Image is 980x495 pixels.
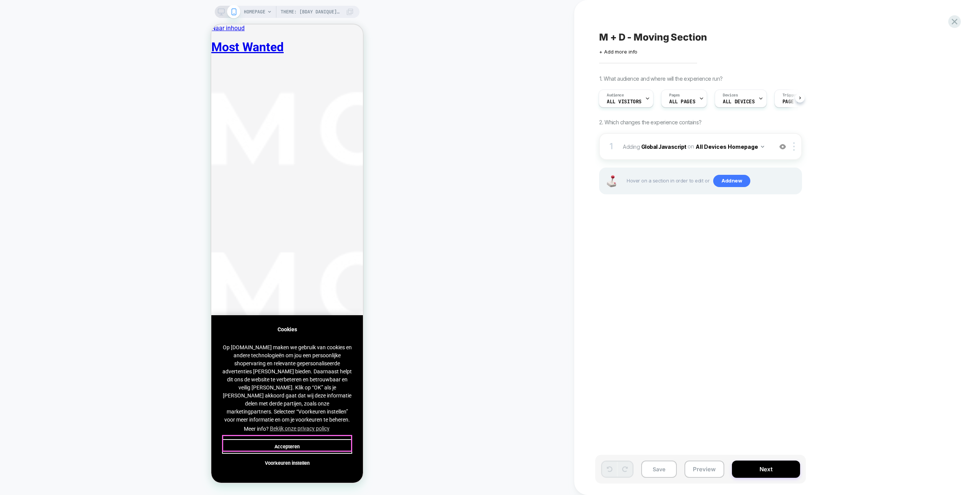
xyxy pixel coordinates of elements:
img: crossed eye [779,143,786,150]
span: HOMEPAGE [244,6,265,18]
button: Save [641,461,677,478]
img: close [793,142,795,151]
span: M + D - Moving Section [599,31,707,43]
img: Joystick [604,175,619,187]
span: Trigger [782,93,797,98]
div: Cookies [11,301,141,308]
span: 1. What audience and where will the experience run? [599,75,722,82]
span: All Visitors [607,99,642,104]
a: Bekijk onze privacy policy [57,399,119,410]
span: Hover on a section in order to edit or [627,175,797,187]
button: All Devices Homepage [696,141,764,152]
span: Op [DOMAIN_NAME] maken we gebruik van cookies en andere technologieën om jou een persoonlijke sho... [11,319,141,410]
span: 2. Which changes the experience contains? [599,119,701,125]
b: Global Javascript [641,143,686,150]
span: Pages [669,93,680,98]
button: Preview [684,461,724,478]
div: 1 [608,139,615,154]
button: Next [732,461,800,478]
img: down arrow [761,146,764,148]
span: ALL DEVICES [723,99,755,104]
span: + Add more info [599,49,637,55]
span: ALL PAGES [669,99,695,104]
button: settings cookies [11,431,141,446]
span: Devices [723,93,738,98]
span: Adding [623,141,769,152]
span: Add new [713,175,750,187]
span: Theme: [BDAY DANIQUE] Prestige 10.7.0 [281,6,342,18]
span: Audience [607,93,624,98]
span: Page Load [782,99,808,104]
button: allow cookies [11,415,141,429]
span: on [688,142,694,151]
